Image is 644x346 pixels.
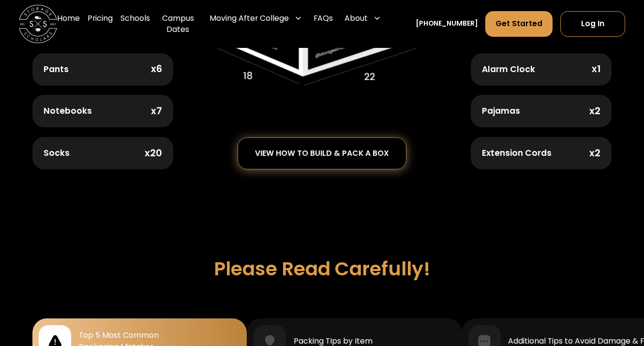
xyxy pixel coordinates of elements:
div: Extension Cords [482,149,552,157]
a: view how to build & pack a box [238,137,407,170]
h3: Please Read Carefully! [214,257,431,280]
a: Log In [560,11,625,37]
a: [PHONE_NUMBER] [416,19,478,29]
div: Alarm Clock [482,65,535,74]
div: view how to build & pack a box [255,149,389,157]
a: Schools [120,5,150,43]
div: Moving After College [206,5,306,31]
a: Home [57,5,80,43]
div: x6 [151,64,162,74]
a: FAQs [314,5,333,43]
div: Notebooks [44,107,92,115]
a: Get Started [485,11,552,37]
div: x20 [145,149,162,158]
div: Socks [44,149,70,157]
div: Moving After College [210,13,289,24]
div: x2 [589,149,600,158]
div: x1 [592,64,600,74]
img: Storage Scholars main logo [19,5,57,43]
div: Pants [44,65,69,74]
div: x7 [151,106,162,116]
div: About [344,13,368,24]
a: home [19,5,57,43]
div: About [341,5,385,31]
div: x2 [589,106,600,116]
a: Campus Dates [158,5,198,43]
div: Pajamas [482,107,520,115]
a: Pricing [88,5,113,43]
